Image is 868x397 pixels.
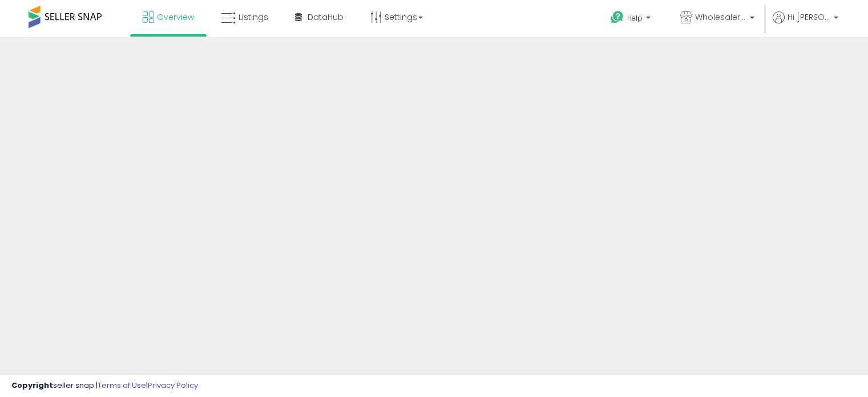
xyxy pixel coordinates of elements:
[601,2,662,37] a: Help
[695,11,746,23] span: Wholesaler AZ
[148,380,198,391] a: Privacy Policy
[98,380,146,391] a: Terms of Use
[610,10,624,25] i: Get Help
[11,380,198,391] div: seller snap | |
[788,11,830,23] span: Hi [PERSON_NAME]
[308,11,344,23] span: DataHub
[239,11,268,23] span: Listings
[627,13,643,23] span: Help
[157,11,194,23] span: Overview
[11,380,53,391] strong: Copyright
[773,11,838,37] a: Hi [PERSON_NAME]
